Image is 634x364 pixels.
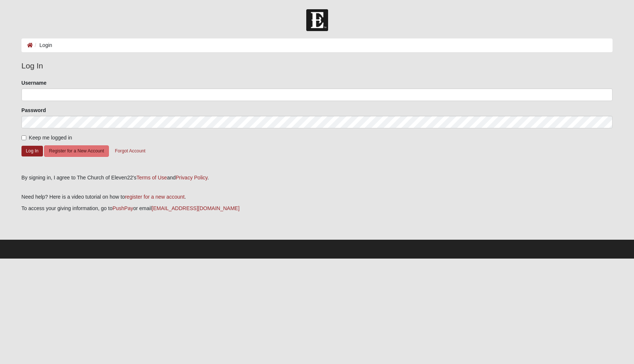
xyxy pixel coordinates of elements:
[21,79,47,87] label: Username
[110,145,150,157] button: Forgot Account
[21,107,46,114] label: Password
[33,41,52,49] li: Login
[21,205,613,212] p: To access your giving information, go to or email
[21,135,26,140] input: Keep me logged in
[21,60,613,72] legend: Log In
[176,175,207,181] a: Privacy Policy
[136,175,167,181] a: Terms of Use
[306,9,328,31] img: Church of Eleven22 Logo
[21,193,613,201] p: Need help? Here is a video tutorial on how to .
[152,205,240,211] a: [EMAIL_ADDRESS][DOMAIN_NAME]
[29,135,72,141] span: Keep me logged in
[21,174,613,182] div: By signing in, I agree to The Church of Eleven22's and .
[44,145,109,157] button: Register for a New Account
[125,194,184,200] a: register for a new account
[21,146,43,156] button: Log In
[113,205,133,211] a: PushPay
